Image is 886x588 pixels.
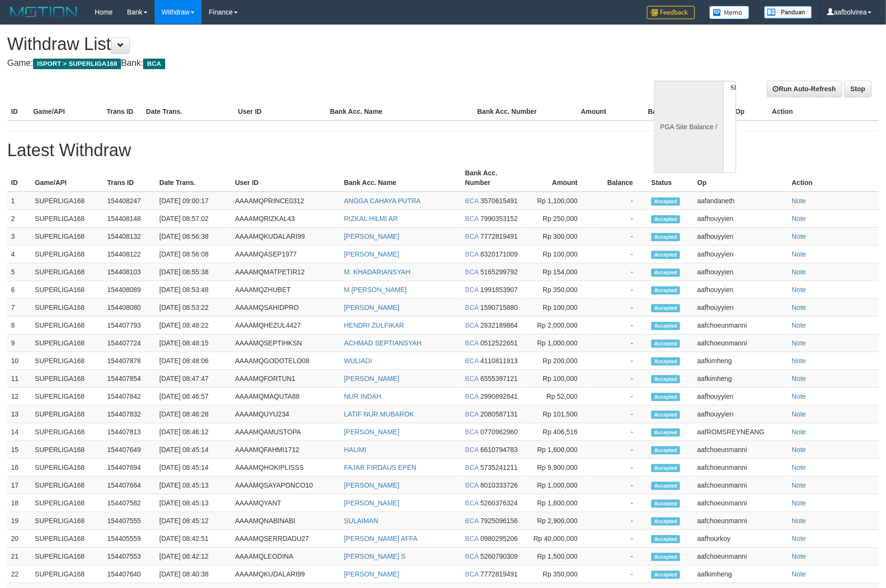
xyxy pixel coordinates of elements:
[592,192,648,210] td: -
[792,321,806,329] a: Note
[7,141,879,160] h1: Latest Withdraw
[480,321,518,329] span: 2832189864
[103,512,156,530] td: 154407555
[693,530,788,548] td: aafhourkoy
[103,103,142,121] th: Trans ID
[344,392,381,400] a: NUR INDAH
[7,103,29,121] th: ID
[792,286,806,294] a: Note
[103,370,156,388] td: 154407854
[103,317,156,334] td: 154407793
[31,299,104,317] td: SUPERLIGA168
[31,530,104,548] td: SUPERLIGA168
[480,197,518,205] span: 3570615491
[31,263,104,281] td: SUPERLIGA168
[344,268,410,276] a: M. KHADARIANSYAH
[522,281,592,299] td: Rp 350,000
[792,446,806,453] a: Note
[156,352,231,370] td: [DATE] 08:48:06
[103,352,156,370] td: 154407878
[465,446,479,453] span: BCA
[651,535,680,543] span: Accepted
[344,286,407,294] a: M [PERSON_NAME]
[592,405,648,423] td: -
[651,340,680,348] span: Accepted
[480,268,518,276] span: 5165299792
[156,281,231,299] td: [DATE] 08:53:48
[592,245,648,263] td: -
[31,245,104,263] td: SUPERLIGA168
[592,370,648,388] td: -
[651,269,680,277] span: Accepted
[461,164,522,192] th: Bank Acc. Number
[31,317,104,334] td: SUPERLIGA168
[156,245,231,263] td: [DATE] 08:56:08
[792,499,806,507] a: Note
[651,375,680,383] span: Accepted
[465,197,479,205] span: BCA
[156,530,231,548] td: [DATE] 08:42:51
[156,494,231,512] td: [DATE] 08:45:13
[340,164,461,192] th: Bank Acc. Name
[465,339,479,347] span: BCA
[480,286,518,294] span: 1991853907
[7,299,31,317] td: 7
[651,215,680,223] span: Accepted
[651,500,680,508] span: Accepted
[231,210,340,228] td: AAAAMQRIZKAL43
[103,405,156,423] td: 154407832
[522,352,592,370] td: Rp 200,000
[480,428,518,436] span: 0770962960
[792,339,806,347] a: Note
[522,164,592,192] th: Amount
[480,304,518,311] span: 1590715880
[31,423,104,441] td: SUPERLIGA168
[522,477,592,494] td: Rp 1,000,000
[142,103,234,121] th: Date Trans.
[231,494,340,512] td: AAAAMQYANT
[522,423,592,441] td: Rp 406,516
[344,481,399,489] a: [PERSON_NAME]
[344,535,417,542] a: [PERSON_NAME] AFFA
[647,164,693,192] th: Status
[465,499,479,507] span: BCA
[768,103,879,121] th: Action
[231,192,340,210] td: AAAAMQPRINCE0312
[592,352,648,370] td: -
[651,482,680,490] span: Accepted
[792,570,806,578] a: Note
[7,317,31,334] td: 8
[792,250,806,258] a: Note
[7,441,31,459] td: 15
[592,477,648,494] td: -
[651,429,680,437] span: Accepted
[465,321,479,329] span: BCA
[522,334,592,352] td: Rp 1,000,000
[522,245,592,263] td: Rp 100,000
[103,477,156,494] td: 154407664
[231,405,340,423] td: AAAAMQUYU234
[29,103,103,121] th: Game/API
[592,281,648,299] td: -
[651,357,680,366] span: Accepted
[522,388,592,405] td: Rp 52,000
[693,370,788,388] td: aafkimheng
[156,423,231,441] td: [DATE] 08:46:12
[231,164,340,192] th: User ID
[480,499,518,507] span: 5260376324
[465,250,479,258] span: BCA
[480,233,518,240] span: 7772819491
[344,339,422,347] a: ACHMAD SEPTIANSYAH
[522,317,592,334] td: Rp 2,000,000
[592,164,648,192] th: Balance
[7,530,31,548] td: 20
[344,233,399,240] a: [PERSON_NAME]
[592,228,648,245] td: -
[592,530,648,548] td: -
[103,459,156,477] td: 154407694
[592,317,648,334] td: -
[693,441,788,459] td: aafchoeunmanni
[522,192,592,210] td: Rp 1,100,000
[465,481,479,489] span: BCA
[522,494,592,512] td: Rp 1,800,000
